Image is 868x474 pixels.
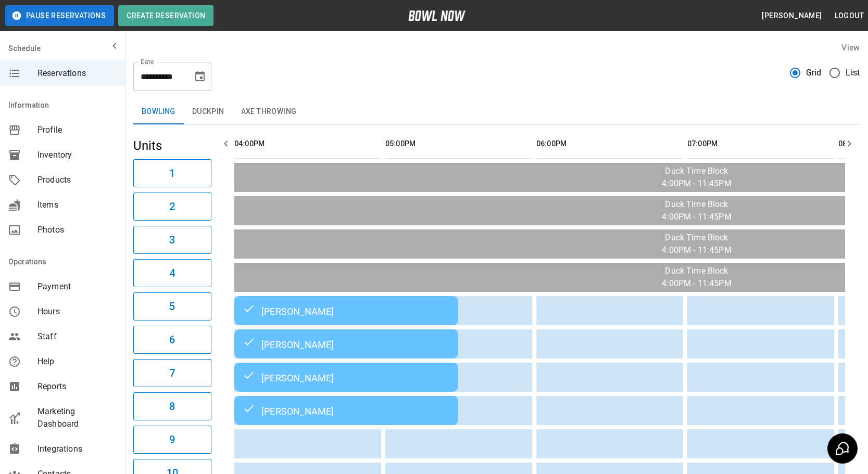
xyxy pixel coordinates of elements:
button: 2 [133,193,211,221]
th: 07:00PM [687,129,834,159]
h6: 7 [169,365,175,381]
button: 3 [133,226,211,254]
span: Integrations [37,443,117,455]
button: 5 [133,292,211,321]
button: 4 [133,259,211,287]
span: Grid [806,67,822,79]
h6: 1 [169,165,175,182]
button: [PERSON_NAME] [758,6,826,25]
span: Payment [37,280,117,293]
h6: 8 [169,398,175,415]
button: Choose date, selected date is Sep 11, 2025 [190,66,210,87]
span: Help [37,355,117,368]
h6: 5 [169,298,175,315]
div: [PERSON_NAME] [243,304,450,317]
span: Staff [37,330,117,343]
button: 9 [133,426,211,454]
div: [PERSON_NAME] [243,338,450,350]
span: Photos [37,224,117,236]
span: Profile [37,124,117,136]
img: logo [408,10,466,21]
h6: 2 [169,198,175,215]
button: Axe Throwing [233,99,305,124]
span: Hours [37,305,117,318]
h6: 4 [169,265,175,281]
h6: 6 [169,331,175,348]
button: 7 [133,359,211,387]
div: [PERSON_NAME] [243,371,450,383]
span: List [846,67,860,79]
button: Pause Reservations [5,5,114,26]
th: 05:00PM [385,129,532,159]
th: 06:00PM [536,129,683,159]
button: 6 [133,326,211,354]
button: 1 [133,159,211,187]
span: Items [37,199,117,211]
span: Reports [37,380,117,393]
h6: 9 [169,431,175,448]
button: 8 [133,392,211,420]
span: Products [37,174,117,186]
button: Logout [831,6,868,25]
h5: Units [133,137,211,154]
th: 04:00PM [234,129,381,159]
h6: 3 [169,232,175,248]
button: Create Reservation [118,5,213,26]
div: [PERSON_NAME] [243,404,450,417]
button: Duckpin [184,99,233,124]
button: Bowling [133,99,184,124]
span: Reservations [37,67,117,80]
span: Marketing Dashboard [37,405,117,430]
span: Inventory [37,149,117,161]
div: inventory tabs [133,99,860,124]
label: View [841,43,860,53]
